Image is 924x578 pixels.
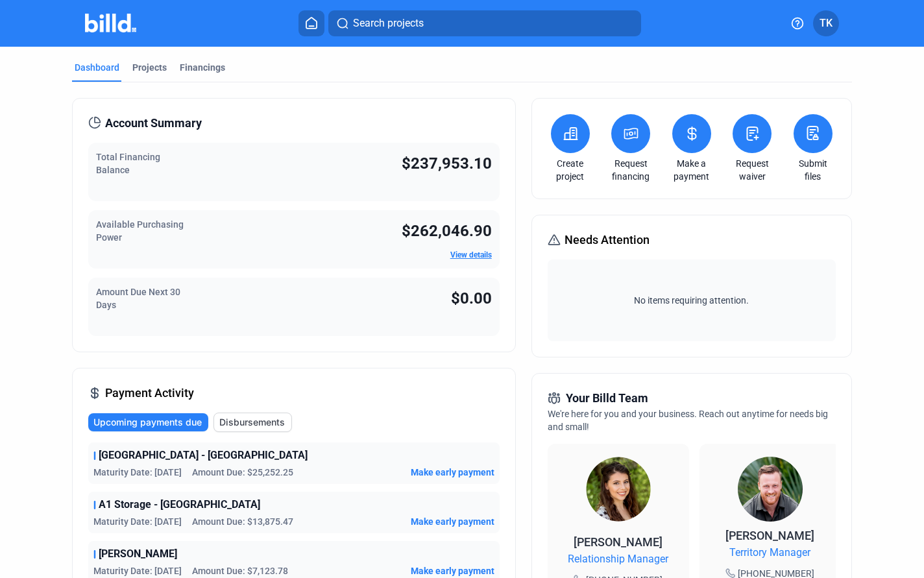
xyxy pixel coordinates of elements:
div: Dashboard [75,61,119,74]
span: Relationship Manager [568,551,668,567]
span: [GEOGRAPHIC_DATA] - [GEOGRAPHIC_DATA] [99,448,308,463]
span: Disbursements [219,416,285,429]
span: Amount Due Next 30 Days [96,287,180,310]
a: Create project [548,157,593,183]
span: Territory Manager [729,545,810,560]
span: Upcoming payments due [93,416,202,429]
button: Search projects [328,10,641,36]
div: Projects [132,61,167,74]
a: Request financing [608,157,653,183]
span: Payment Activity [105,384,194,402]
a: Submit files [790,157,836,183]
span: Available Purchasing Power [96,219,184,243]
span: Maturity Date: [DATE] [93,564,182,577]
button: Upcoming payments due [88,413,208,431]
img: Territory Manager [738,457,803,522]
span: [PERSON_NAME] [725,529,814,542]
button: Disbursements [213,413,292,432]
div: Financings [180,61,225,74]
span: Amount Due: $25,252.25 [192,466,293,479]
span: [PERSON_NAME] [574,535,663,549]
span: No items requiring attention. [553,294,831,307]
a: View details [450,250,492,259]
button: Make early payment [411,515,494,528]
span: A1 Storage - [GEOGRAPHIC_DATA] [99,497,260,512]
span: [PERSON_NAME] [99,546,177,562]
span: $237,953.10 [402,154,492,173]
span: $0.00 [451,289,492,307]
span: Total Financing Balance [96,152,160,175]
span: $262,046.90 [402,222,492,240]
button: Make early payment [411,466,494,479]
span: Search projects [353,16,424,31]
span: Needs Attention [565,231,650,249]
span: TK [820,16,833,31]
span: Maturity Date: [DATE] [93,466,182,479]
span: Account Summary [105,114,202,132]
a: Request waiver [729,157,775,183]
span: We're here for you and your business. Reach out anytime for needs big and small! [548,409,828,432]
span: Maturity Date: [DATE] [93,515,182,528]
button: Make early payment [411,564,494,577]
button: TK [813,10,839,36]
a: Make a payment [669,157,714,183]
img: Relationship Manager [586,457,651,522]
span: Your Billd Team [566,389,648,407]
img: Billd Company Logo [85,14,136,32]
span: Amount Due: $7,123.78 [192,564,288,577]
span: Amount Due: $13,875.47 [192,515,293,528]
